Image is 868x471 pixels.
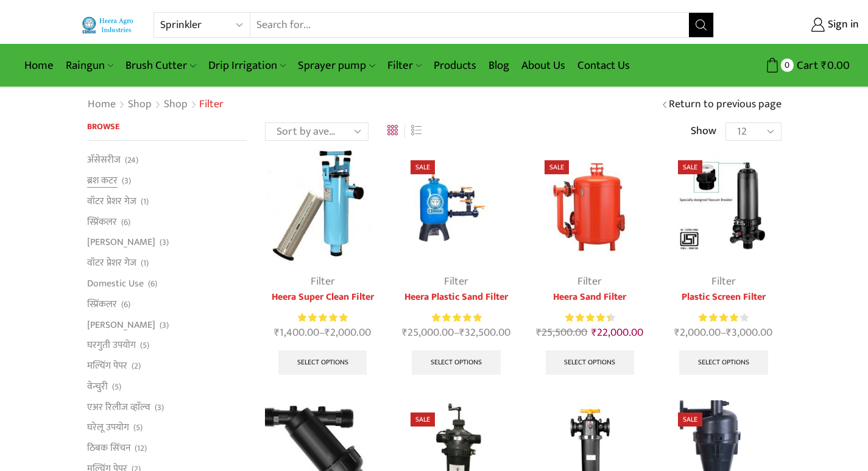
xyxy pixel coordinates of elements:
[132,360,141,372] span: (2)
[711,272,736,291] a: Filter
[278,350,367,375] a: Select options for “Heera Super Clean Filter”
[87,356,127,377] a: मल्चिंग पेपर
[699,311,738,324] span: Rated out of 5
[265,290,380,305] a: Heera Super Clean Filter
[726,324,732,342] span: ₹
[669,97,782,113] a: Return to previous page
[87,211,117,232] a: स्प्रिंकलर
[265,325,380,341] span: –
[127,97,152,113] a: Shop
[821,56,827,75] span: ₹
[679,350,768,375] a: Select options for “Plastic Screen Filter”
[821,56,850,75] bdi: 0.00
[87,232,155,253] a: [PERSON_NAME]
[726,54,850,77] a: 0 Cart ₹0.00
[398,325,513,341] span: –
[402,324,408,342] span: ₹
[411,413,435,427] span: Sale
[133,422,143,434] span: (5)
[125,154,138,166] span: (24)
[141,257,149,269] span: (1)
[87,376,108,397] a: वेन्चुरी
[691,124,716,140] span: Show
[87,97,224,113] nav: Breadcrumb
[411,160,435,174] span: Sale
[591,324,643,342] bdi: 22,000.00
[325,324,371,342] bdi: 2,000.00
[202,51,292,80] a: Drip Irrigation
[87,273,144,294] a: Domestic Use
[87,314,155,335] a: [PERSON_NAME]
[87,153,121,170] a: अ‍ॅसेसरीज
[536,324,542,342] span: ₹
[459,324,465,342] span: ₹
[545,160,569,174] span: Sale
[265,148,380,263] img: Heera-super-clean-filter
[298,311,347,324] span: Rated out of 5
[666,290,781,305] a: Plastic Screen Filter
[87,119,119,133] span: Browse
[565,311,615,324] div: Rated 4.50 out of 5
[325,324,330,342] span: ₹
[398,148,513,263] img: Heera Plastic Sand Filter
[398,290,513,305] a: Heera Plastic Sand Filter
[428,51,482,80] a: Products
[87,171,118,191] a: ब्रश कटर
[274,324,319,342] bdi: 1,400.00
[87,438,130,459] a: ठिबक सिंचन
[432,311,481,324] div: Rated 5.00 out of 5
[87,335,136,356] a: घरगुती उपयोग
[155,402,164,414] span: (3)
[140,339,149,352] span: (5)
[577,272,602,291] a: Filter
[381,51,428,80] a: Filter
[160,236,169,249] span: (3)
[678,413,702,427] span: Sale
[591,324,597,342] span: ₹
[311,272,335,291] a: Filter
[402,324,454,342] bdi: 25,000.00
[292,51,381,80] a: Sprayer pump
[160,319,169,331] span: (3)
[666,325,781,341] span: –
[250,13,690,37] input: Search for...
[60,51,119,80] a: Raingun
[412,350,501,375] a: Select options for “Heera Plastic Sand Filter”
[432,311,481,324] span: Rated out of 5
[532,148,647,263] img: Heera Sand Filter
[199,98,224,112] h1: Filter
[536,324,587,342] bdi: 25,500.00
[726,324,772,342] bdi: 3,000.00
[699,311,748,324] div: Rated 4.00 out of 5
[121,216,130,228] span: (6)
[825,17,859,33] span: Sign in
[482,51,515,80] a: Blog
[732,14,859,36] a: Sign in
[689,13,713,37] button: Search button
[163,97,188,113] a: Shop
[87,253,136,274] a: वॉटर प्रेशर गेज
[565,311,610,324] span: Rated out of 5
[274,324,280,342] span: ₹
[141,196,149,208] span: (1)
[515,51,571,80] a: About Us
[87,417,129,438] a: घरेलू उपयोग
[781,58,794,71] span: 0
[87,397,150,417] a: एअर रिलीज व्हाॅल्व
[265,122,369,141] select: Shop order
[87,97,116,113] a: Home
[135,442,147,455] span: (12)
[122,175,131,187] span: (3)
[459,324,510,342] bdi: 32,500.00
[571,51,636,80] a: Contact Us
[532,290,647,305] a: Heera Sand Filter
[546,350,635,375] a: Select options for “Heera Sand Filter”
[298,311,347,324] div: Rated 5.00 out of 5
[148,278,157,290] span: (6)
[666,148,781,263] img: Plastic Screen Filter
[674,324,721,342] bdi: 2,000.00
[18,51,60,80] a: Home
[121,299,130,311] span: (6)
[119,51,202,80] a: Brush Cutter
[444,272,468,291] a: Filter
